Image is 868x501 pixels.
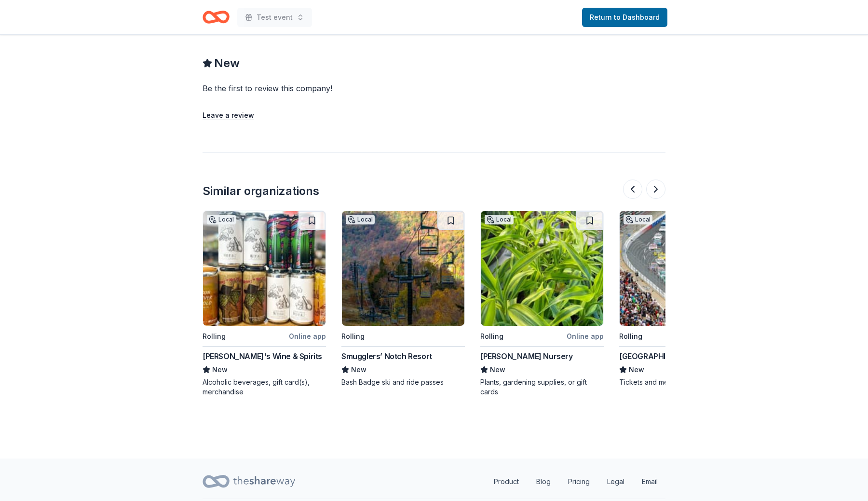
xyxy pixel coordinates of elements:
[624,215,652,224] div: Local
[629,364,644,376] span: New
[480,377,604,397] div: Plants, gardening supplies, or gift cards
[289,330,326,342] div: Online app
[490,364,505,376] span: New
[620,211,742,326] img: Image for Charlotte Motor Speedway
[599,472,632,491] a: Legal
[207,215,236,224] div: Local
[486,472,527,491] a: Product
[341,350,432,362] div: Smugglers’ Notch Resort
[203,183,319,199] div: Similar organizations
[203,350,322,362] div: [PERSON_NAME]'s Wine & Spirits
[203,110,254,121] button: Leave a review
[212,364,228,376] span: New
[203,331,226,342] div: Rolling
[257,12,293,23] span: Test event
[203,83,449,94] div: Be the first to review this company!
[237,8,312,27] button: Test event
[480,331,503,342] div: Rolling
[346,215,375,224] div: Local
[341,377,465,387] div: Bash Badge ski and ride passes
[567,330,604,342] div: Online app
[634,472,665,491] a: Email
[480,210,604,397] a: Image for Glover NurseryLocalRollingOnline app[PERSON_NAME] NurseryNewPlants, gardening supplies,...
[486,472,665,491] nav: quick links
[619,331,642,342] div: Rolling
[341,331,365,342] div: Rolling
[203,6,230,28] a: Home
[560,472,597,491] a: Pricing
[203,377,326,397] div: Alcoholic beverages, gift card(s), merchandise
[214,56,240,71] span: New
[351,364,366,376] span: New
[480,350,573,362] div: [PERSON_NAME] Nursery
[203,211,325,326] img: Image for Mike's Wine & Spirits
[485,215,514,224] div: Local
[203,210,326,397] a: Image for Mike's Wine & SpiritsLocalRollingOnline app[PERSON_NAME]'s Wine & SpiritsNewAlcoholic b...
[342,211,464,326] img: Image for Smugglers’ Notch Resort
[619,350,698,362] div: [GEOGRAPHIC_DATA]
[341,210,465,387] a: Image for Smugglers’ Notch ResortLocalRollingSmugglers’ Notch ResortNewBash Badge ski and ride pa...
[529,472,558,491] a: Blog
[481,211,603,326] img: Image for Glover Nursery
[619,210,743,387] a: Image for Charlotte Motor SpeedwayLocalRollingOnline app[GEOGRAPHIC_DATA]NewTickets and merchandise
[619,377,743,387] div: Tickets and merchandise
[582,8,667,27] a: Return to Dashboard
